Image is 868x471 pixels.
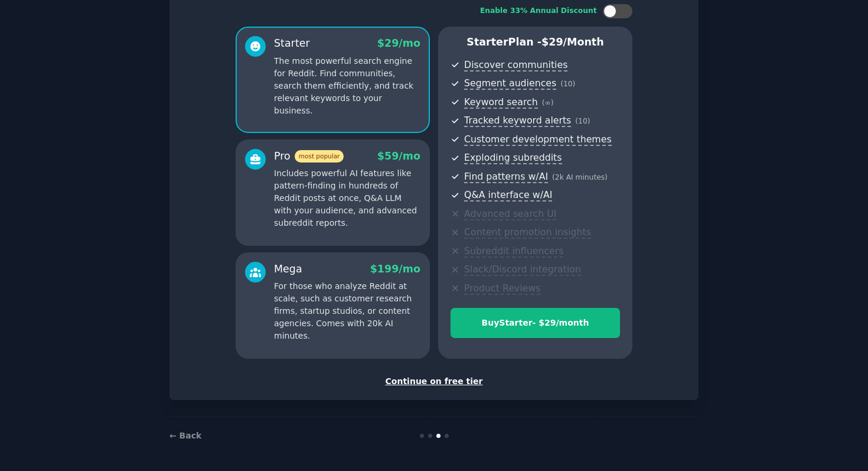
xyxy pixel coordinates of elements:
p: For those who analyze Reddit at scale, such as customer research firms, startup studios, or conte... [274,280,420,342]
div: Pro [274,149,344,164]
span: Product Reviews [464,282,540,295]
button: BuyStarter- $29/month [451,308,620,338]
span: Q&A interface w/AI [464,189,552,202]
span: Customer development themes [464,134,612,146]
span: Advanced search UI [464,208,556,220]
p: The most powerful search engine for Reddit. Find communities, search them efficiently, and track ... [274,55,420,117]
div: Starter [274,36,310,51]
span: ( 10 ) [560,80,575,88]
div: Continue on free tier [182,375,686,388]
span: $ 199 /mo [370,263,420,275]
span: ( 2k AI minutes ) [552,173,608,181]
span: ( ∞ ) [542,99,554,107]
span: Discover communities [464,59,567,72]
span: Content promotion insights [464,226,591,239]
span: Keyword search [464,96,538,109]
div: Mega [274,262,302,277]
p: Starter Plan - [451,35,620,50]
span: $ 29 /month [541,36,604,48]
span: most popular [295,150,344,163]
span: Tracked keyword alerts [464,115,571,127]
span: Exploding subreddits [464,152,562,164]
span: Find patterns w/AI [464,171,548,183]
span: ( 10 ) [575,117,590,125]
span: $ 29 /mo [377,37,420,49]
p: Includes powerful AI features like pattern-finding in hundreds of Reddit posts at once, Q&A LLM w... [274,167,420,229]
span: $ 59 /mo [377,150,420,162]
a: ← Back [169,431,201,440]
div: Buy Starter - $ 29 /month [451,317,619,329]
div: Enable 33% Annual Discount [480,6,597,17]
span: Segment audiences [464,77,556,90]
span: Slack/Discord integration [464,264,581,276]
span: Subreddit influencers [464,245,563,258]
